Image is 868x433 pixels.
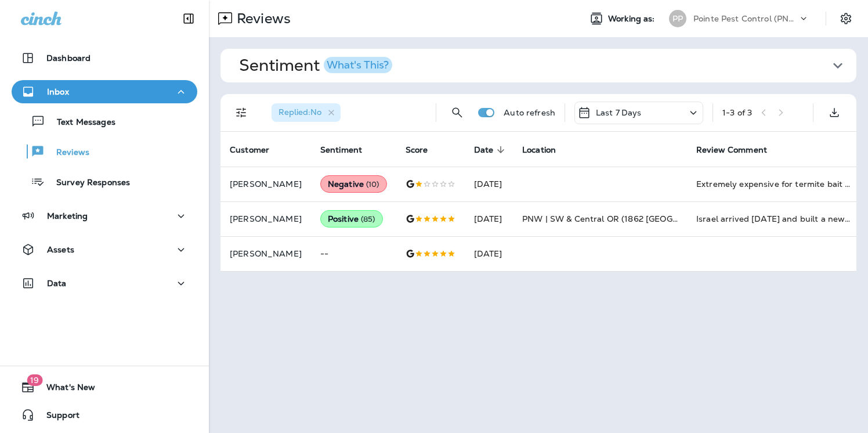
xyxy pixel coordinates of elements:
span: 19 [27,374,42,386]
div: PP [669,10,686,27]
button: 19What's New [12,376,197,399]
p: Text Messages [45,117,115,128]
p: Assets [47,245,74,254]
p: Auto refresh [504,108,555,117]
button: Reviews [12,139,197,164]
div: Negative [320,175,387,193]
button: SentimentWhat's This? [230,49,866,82]
button: Filters [230,101,253,124]
button: Assets [12,238,197,261]
td: [DATE] [465,201,513,236]
div: Replied:No [272,103,341,122]
p: Marketing [47,211,88,221]
span: Customer [230,145,269,155]
p: Reviews [45,147,89,158]
p: Dashboard [46,53,91,63]
button: Dashboard [12,46,197,70]
button: Survey Responses [12,169,197,194]
span: Review Comment [696,145,767,155]
div: What's This? [327,60,389,70]
span: Location [522,145,556,155]
td: -- [311,236,396,271]
span: Date [474,145,509,155]
span: ( 10 ) [366,179,379,189]
span: Sentiment [320,145,377,155]
button: Export as CSV [823,101,846,124]
span: Location [522,145,571,155]
span: Score [406,145,428,155]
span: Working as: [608,14,657,24]
span: Support [35,410,79,424]
span: Score [406,145,443,155]
p: [PERSON_NAME] [230,179,302,189]
button: Data [12,272,197,295]
button: Support [12,403,197,427]
h1: Sentiment [239,56,392,75]
button: Marketing [12,204,197,228]
p: Data [47,279,67,288]
span: ( 85 ) [361,214,375,224]
button: Search Reviews [446,101,469,124]
p: Reviews [232,10,291,27]
button: Inbox [12,80,197,103]
span: Sentiment [320,145,362,155]
button: Text Messages [12,109,197,133]
p: Inbox [47,87,69,96]
span: Review Comment [696,145,782,155]
span: Date [474,145,494,155]
td: [DATE] [465,167,513,201]
td: [DATE] [465,236,513,271]
span: Replied : No [279,107,321,117]
span: What's New [35,383,95,396]
p: [PERSON_NAME] [230,249,302,258]
div: Positive [320,210,383,228]
div: Extremely expensive for termite bait installation and maintenance, after thousands of dollars and... [696,178,852,190]
p: [PERSON_NAME] [230,214,302,223]
span: Customer [230,145,284,155]
p: Survey Responses [45,178,130,189]
p: Pointe Pest Control (PNW) [693,14,798,23]
p: Last 7 Days [596,108,642,117]
span: PNW | SW & Central OR (1862 [GEOGRAPHIC_DATA] SE) [522,214,752,224]
button: Collapse Sidebar [172,7,205,30]
button: What's This? [324,57,392,73]
div: 1 - 3 of 3 [722,108,752,117]
div: Israel arrived today and built a new crawlspace door in short order. He always been very .profess... [696,213,852,225]
button: Settings [836,8,856,29]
